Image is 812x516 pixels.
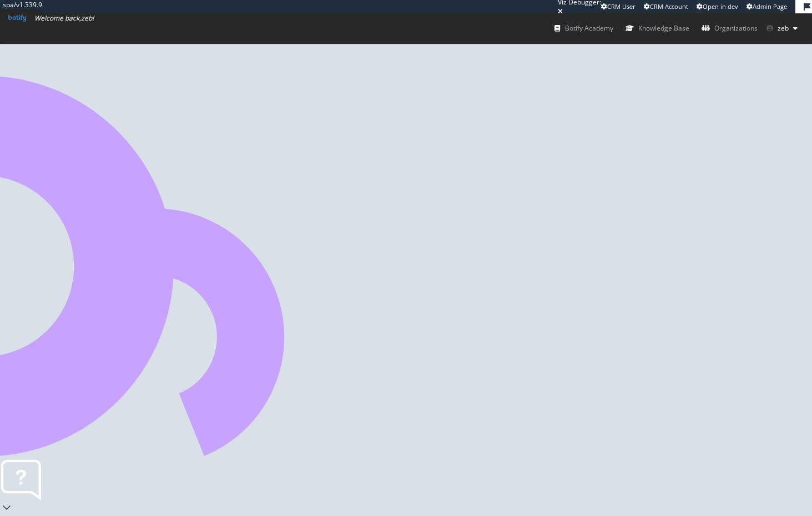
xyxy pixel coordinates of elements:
span: CRM Account [650,2,688,11]
button: zeb [758,19,806,37]
div: Botify Academy [554,23,613,34]
a: Open in dev [697,2,738,11]
a: Admin Page [747,2,787,11]
div: Organizations [702,23,758,34]
a: CRM User [601,2,636,11]
a: CRM Account [644,2,688,11]
span: Open in dev [703,2,738,11]
span: CRM User [607,2,636,11]
span: Welcome back, zeb ! [34,13,94,23]
span: Admin Page [753,2,787,11]
a: Organizations [702,13,758,43]
a: Knowledge Base [626,13,689,43]
span: zeb [778,23,789,33]
div: Knowledge Base [626,23,689,34]
a: Botify Academy [554,13,613,43]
